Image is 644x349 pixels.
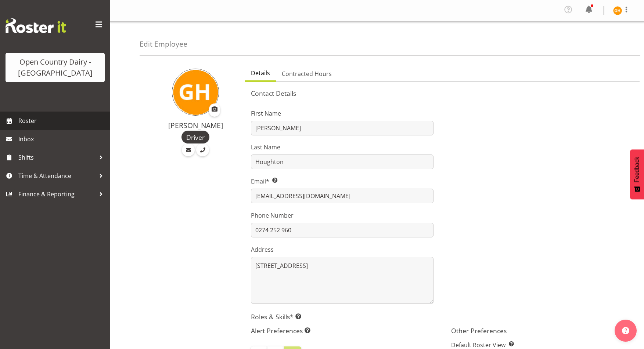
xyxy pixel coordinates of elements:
div: Open Country Dairy - [GEOGRAPHIC_DATA] [13,57,97,79]
a: Email Employee [182,143,195,156]
h5: Alert Preferences [251,327,433,335]
h4: [PERSON_NAME] [155,121,236,130]
span: Feedback [634,157,640,182]
span: Details [251,69,270,77]
label: Last Name [251,143,433,152]
label: First Name [251,109,433,118]
span: Contracted Hours [282,69,332,78]
label: Email* [251,177,433,186]
img: graham-houghton8496.jpg [172,69,219,116]
label: Phone Number [251,211,433,220]
img: Rosterit website logo [6,18,66,33]
h5: Contact Details [251,89,634,97]
input: Phone Number [251,223,433,237]
input: Email Address [251,189,433,203]
span: Inbox [18,134,107,145]
input: First Name [251,121,433,135]
button: Feedback - Show survey [630,149,644,199]
span: Driver [186,132,205,142]
h5: Roles & Skills* [251,313,634,321]
span: Roster [18,115,107,126]
img: graham-houghton8496.jpg [613,6,622,15]
img: help-xxl-2.png [622,327,629,334]
h5: Other Preferences [451,327,634,335]
span: Time & Attendance [18,170,96,181]
label: Address [251,245,433,254]
a: Call Employee [196,143,209,156]
input: Last Name [251,154,433,169]
span: Finance & Reporting [18,189,96,200]
span: Shifts [18,152,96,163]
h4: Edit Employee [140,40,187,48]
